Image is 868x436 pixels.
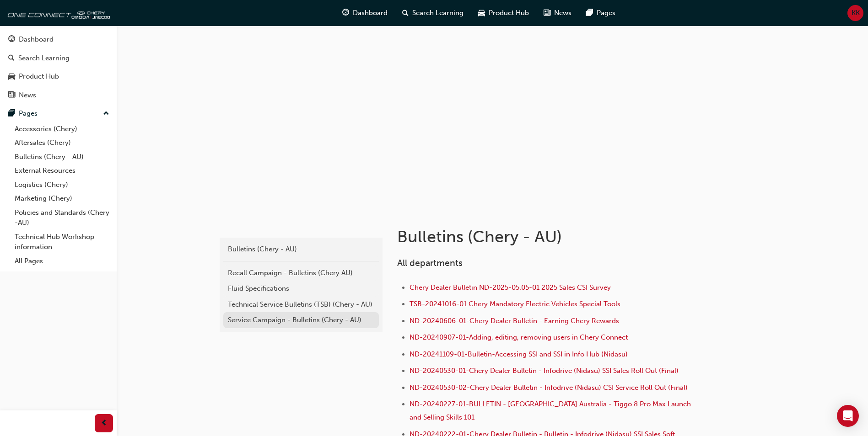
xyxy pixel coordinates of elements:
div: Open Intercom Messenger [837,405,859,427]
div: Service Campaign - Bulletins (Chery - AU) [228,315,374,325]
div: Bulletins (Chery - AU) [228,244,374,255]
a: Technical Hub Workshop information [11,230,113,254]
span: Search Learning [412,8,464,18]
a: Logistics (Chery) [11,178,113,192]
div: News [19,90,36,101]
div: Recall Campaign - Bulletins (Chery AU) [228,268,374,278]
span: up-icon [103,108,109,120]
a: ND-20240530-02-Chery Dealer Bulletin - Infodrive (Nidasu) CSI Service Roll Out (Final) [410,383,688,392]
a: TSB-20241016-01 Chery Mandatory Electric Vehicles Special Tools [410,300,620,308]
a: Technical Service Bulletins (TSB) (Chery - AU) [223,297,379,313]
span: news-icon [544,7,550,19]
button: KK [847,5,863,21]
h1: Bulletins (Chery - AU) [397,227,697,247]
span: guage-icon [342,7,349,19]
a: News [4,87,113,104]
a: ND-20240227-01-BULLETIN - [GEOGRAPHIC_DATA] Australia - Tiggo 8 Pro Max Launch and Selling Skills... [410,400,693,421]
div: Fluid Specifications [228,283,374,294]
div: Technical Service Bulletins (TSB) (Chery - AU) [228,299,374,310]
a: pages-iconPages [579,4,623,22]
span: Dashboard [353,8,388,18]
span: car-icon [478,7,485,19]
button: DashboardSearch LearningProduct HubNews [4,29,113,105]
button: Pages [4,105,113,122]
div: Pages [19,108,38,119]
span: All departments [397,258,463,268]
a: Aftersales (Chery) [11,136,113,150]
div: Search Learning [18,53,70,64]
span: pages-icon [8,110,15,118]
img: oneconnect [5,4,110,22]
a: Fluid Specifications [223,281,379,297]
a: Recall Campaign - Bulletins (Chery AU) [223,265,379,281]
a: ND-20240606-01-Chery Dealer Bulletin - Earning Chery Rewards [410,317,619,325]
a: Bulletins (Chery - AU) [11,150,113,164]
a: ND-20241109-01-Bulletin-Accessing SSI and SSI in Info Hub (Nidasu) [410,350,628,358]
a: External Resources [11,164,113,178]
a: Search Learning [4,50,113,67]
span: News [554,8,571,18]
a: Bulletins (Chery - AU) [223,241,379,257]
span: search-icon [8,54,15,63]
a: Policies and Standards (Chery -AU) [11,206,113,230]
a: Accessories (Chery) [11,122,113,136]
a: Service Campaign - Bulletins (Chery - AU) [223,312,379,328]
span: search-icon [402,7,409,19]
div: Dashboard [19,34,54,45]
span: pages-icon [586,7,593,19]
div: Product Hub [19,71,59,82]
a: Product Hub [4,68,113,85]
span: prev-icon [101,418,108,429]
span: news-icon [8,91,15,100]
a: car-iconProduct Hub [471,4,536,22]
span: Product Hub [489,8,529,18]
a: ND-20240530-01-Chery Dealer Bulletin - Infodrive (Nidasu) SSI Sales Roll Out (Final) [410,367,679,375]
a: Dashboard [4,31,113,48]
span: Pages [597,8,615,18]
a: guage-iconDashboard [335,4,395,22]
span: KK [852,8,860,18]
a: Chery Dealer Bulletin ND-2025-05.05-01 2025 Sales CSI Survey [410,283,611,292]
span: car-icon [8,73,15,81]
a: ND-20240907-01-Adding, editing, removing users in Chery Connect [410,333,628,341]
a: All Pages [11,254,113,268]
a: search-iconSearch Learning [395,4,471,22]
a: news-iconNews [536,4,579,22]
a: Marketing (Chery) [11,191,113,206]
span: guage-icon [8,36,15,44]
